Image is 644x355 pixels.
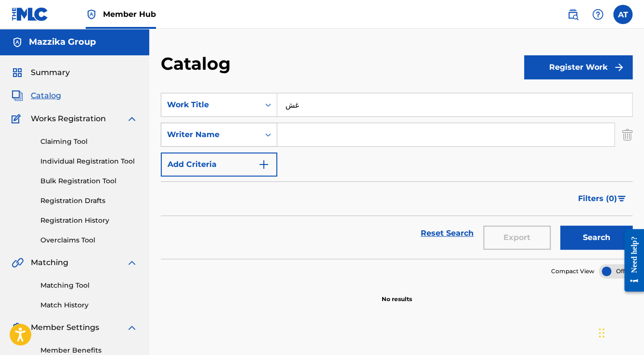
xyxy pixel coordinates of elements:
span: Works Registration [31,113,106,125]
img: filter [618,196,626,202]
button: Register Work [524,55,632,79]
div: Work Title [167,99,254,111]
img: Top Rightsholder [86,9,97,20]
img: f7272a7cc735f4ea7f67.svg [613,62,625,73]
span: Compact View [551,267,594,276]
img: expand [126,113,138,125]
img: 9d2ae6d4665cec9f34b9.svg [258,159,270,170]
a: Bulk Registration Tool [40,176,138,186]
img: search [567,9,579,20]
span: Filters ( 0 ) [578,193,617,204]
img: expand [126,257,138,268]
img: Matching [12,257,24,268]
p: No results [382,283,412,304]
a: Overclaims Tool [40,235,138,245]
a: SummarySummary [12,67,70,78]
span: Summary [31,67,70,78]
button: Search [560,226,632,250]
span: Matching [31,257,68,268]
img: help [592,9,604,20]
div: Writer Name [167,129,254,140]
a: Reset Search [416,223,478,244]
a: CatalogCatalog [12,90,61,101]
a: Matching Tool [40,280,138,291]
button: Filters (0) [572,187,632,211]
h2: Catalog [161,53,235,75]
a: Claiming Tool [40,137,138,147]
a: Public Search [563,5,582,24]
img: Accounts [12,37,23,48]
span: Catalog [31,90,61,101]
img: MLC Logo [12,7,49,21]
iframe: Resource Center [617,222,644,299]
img: Member Settings [12,322,23,333]
span: Member Hub [103,9,156,20]
img: Catalog [12,90,23,101]
div: User Menu [613,5,632,24]
div: Drag [599,318,605,347]
form: Search Form [161,93,632,259]
button: Add Criteria [161,152,277,177]
span: Member Settings [31,322,99,333]
img: Delete Criterion [622,123,632,147]
h5: Mazzika Group [29,37,96,48]
div: Help [588,5,607,24]
img: Summary [12,67,23,78]
img: expand [126,322,138,333]
a: Registration History [40,216,138,226]
img: Works Registration [12,113,24,125]
a: Individual Registration Tool [40,156,138,166]
a: Match History [40,300,138,310]
iframe: Chat Widget [596,309,644,355]
a: Registration Drafts [40,196,138,206]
